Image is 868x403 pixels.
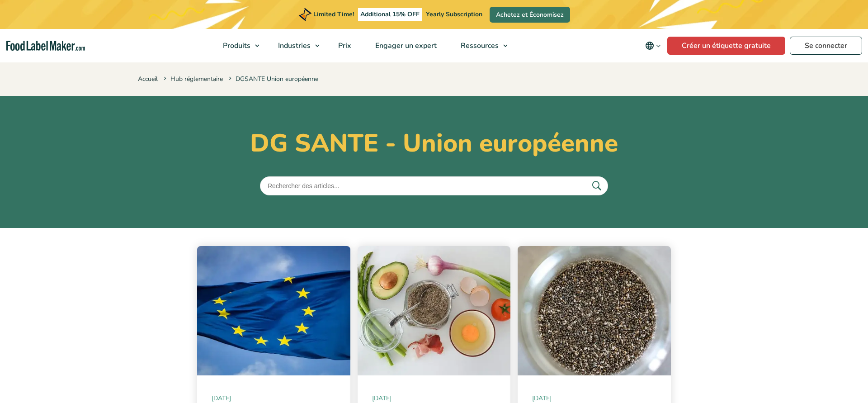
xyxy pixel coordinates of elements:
[372,394,496,403] span: [DATE]
[532,394,656,403] span: [DATE]
[211,29,264,62] a: Produits
[449,29,512,62] a: Ressources
[426,10,482,19] span: Yearly Subscription
[220,41,251,51] span: Produits
[335,41,352,51] span: Prix
[639,37,667,55] button: Change language
[6,41,85,51] a: Food Label Maker homepage
[227,75,318,83] span: DGSANTE Union européenne
[260,176,608,195] input: Rechercher des articles...
[313,10,354,19] span: Limited Time!
[458,41,500,51] span: Ressources
[373,41,438,51] span: Engager un expert
[138,75,158,83] a: Accueil
[170,75,223,83] a: Hub réglementaire
[326,29,361,62] a: Prix
[490,7,570,23] a: Achetez et Économisez
[275,41,311,51] span: Industries
[138,128,730,158] h1: DG SANTE - Union européenne
[790,37,862,55] a: Se connecter
[667,37,785,55] a: Créer un étiquette gratuite
[358,8,422,21] span: Additional 15% OFF
[266,29,324,62] a: Industries
[363,29,447,62] a: Engager un expert
[212,394,336,403] span: [DATE]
